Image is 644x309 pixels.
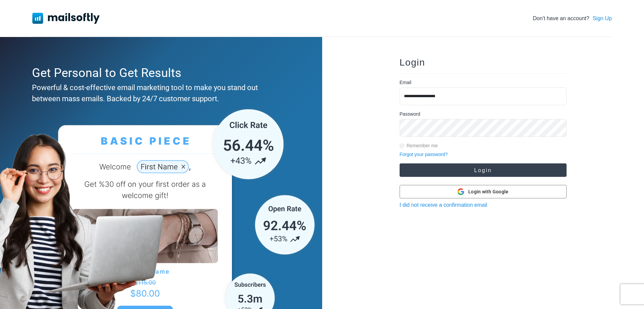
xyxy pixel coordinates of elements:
[400,111,420,118] label: Password
[400,185,567,198] button: Login with Google
[407,142,438,149] label: Remember me
[32,82,287,104] div: Powerful & cost-effective email marketing tool to make you stand out between mass emails. Backed ...
[533,14,612,23] div: Don't have an account?
[400,202,487,208] a: I did not receive a confirmation email
[32,13,100,24] img: Mailsoftly
[400,163,567,177] button: Login
[400,152,448,157] a: Forgot your password?
[468,188,508,195] span: Login with Google
[592,14,612,23] a: Sign Up
[400,79,411,86] label: Email
[400,57,425,68] span: Login
[32,64,287,82] div: Get Personal to Get Results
